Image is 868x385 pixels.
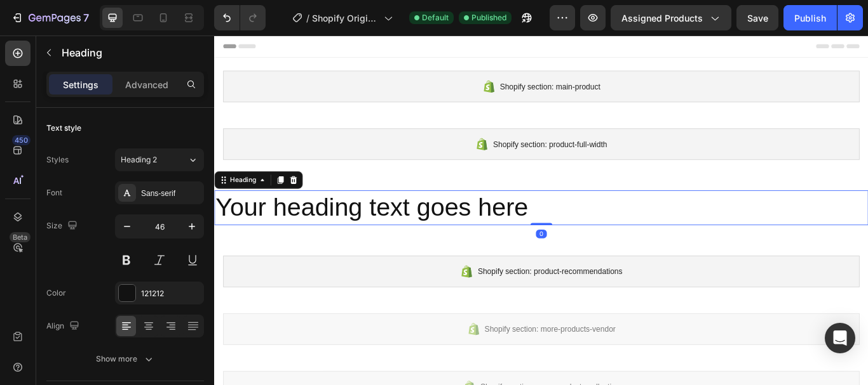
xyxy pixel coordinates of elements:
div: Heading [16,163,51,174]
div: Color [46,287,66,299]
div: Styles [46,154,69,166]
button: Heading 2 [115,148,204,171]
span: Shopify section: main-product [333,52,450,67]
p: Heading [62,45,199,60]
span: Published [471,12,506,23]
span: / [306,11,309,25]
iframe: Design area [214,36,868,385]
button: Assigned Products [611,5,731,30]
div: 121212 [141,288,201,299]
span: Shopify Original Product Template [312,11,379,25]
button: Show more [46,348,204,370]
span: Heading 2 [121,154,157,166]
div: 0 [375,226,388,237]
div: Show more [96,353,155,365]
span: Save [747,13,768,23]
button: 7 [5,5,95,30]
span: Shopify section: product-full-width [325,119,458,134]
div: Align [46,318,82,335]
span: Shopify section: product-recommendations [307,268,475,283]
div: Text style [46,122,81,134]
span: Default [422,12,449,23]
div: Font [46,187,62,199]
div: Undo/Redo [214,5,266,30]
p: Advanced [125,78,168,91]
div: Open Intercom Messenger [825,323,855,353]
button: Publish [783,5,837,30]
div: Size [46,218,80,235]
span: Shopify section: more-products-vendor [315,335,468,350]
button: Save [736,5,778,30]
div: Beta [10,232,31,242]
p: 7 [83,10,89,25]
div: Sans-serif [141,188,201,199]
p: Settings [63,78,98,91]
span: Assigned Products [621,11,703,25]
div: 450 [12,135,31,145]
div: Publish [794,11,826,25]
